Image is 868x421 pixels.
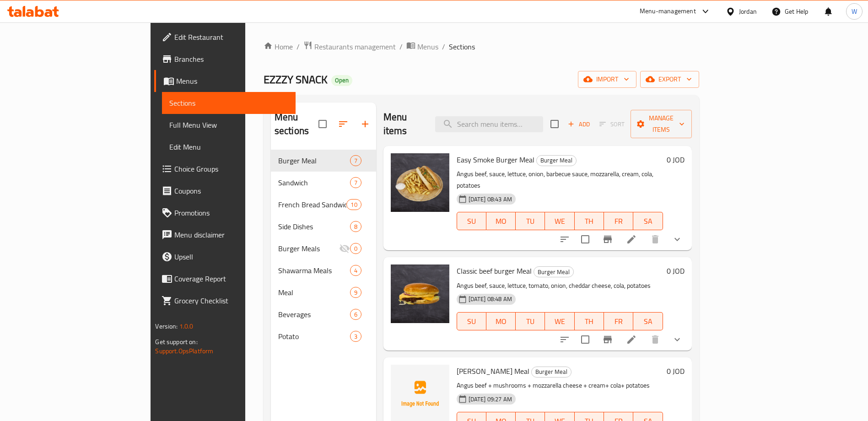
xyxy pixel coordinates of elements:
[608,315,630,328] span: FR
[406,41,438,53] a: Menus
[608,215,630,228] span: FR
[640,6,696,17] div: Menu-management
[519,215,541,228] span: TU
[633,312,663,330] button: SA
[549,315,571,328] span: WE
[578,71,636,88] button: import
[174,185,288,196] span: Coupons
[174,251,288,262] span: Upsell
[155,336,197,348] span: Get support on:
[278,265,350,276] span: Shawarma Meals
[666,228,688,250] button: show more
[174,229,288,240] span: Menu disclaimer
[350,244,361,253] span: 0
[278,287,350,298] span: Meal
[465,295,516,303] span: [DATE] 08:48 AM
[154,48,296,70] a: Branches
[332,113,354,135] span: Sort sections
[490,315,512,328] span: MO
[271,172,376,194] div: Sandwich7
[350,287,361,298] div: items
[545,312,574,330] button: WE
[576,330,595,349] span: Select to update
[162,114,296,136] a: Full Menu View
[271,150,376,172] div: Burger Meal7
[271,325,376,347] div: Potato3
[457,168,663,191] p: Angus beef, sauce, lettuce, onion, barbecue sauce, mozzarella, cream, cola, potatoes
[271,281,376,303] div: Meal9
[154,224,296,246] a: Menu disclaimer
[585,74,629,85] span: import
[350,309,361,320] div: items
[350,266,361,275] span: 4
[399,41,403,52] li: /
[350,265,361,276] div: items
[154,180,296,202] a: Coupons
[633,212,663,230] button: SA
[626,334,637,345] a: Edit menu item
[637,215,659,228] span: SA
[271,303,376,325] div: Beverages6
[549,215,571,228] span: WE
[314,41,396,52] span: Restaurants management
[155,345,213,357] a: Support.OpsPlatform
[278,221,350,232] div: Side Dishes
[350,177,361,188] div: items
[457,280,663,291] p: Angus beef, sauce, lettuce, tomato, onion, cheddar cheese, cola, potatoes
[457,312,486,330] button: SU
[154,290,296,312] a: Grocery Checklist
[597,329,619,351] button: Branch-specific-item
[350,332,361,341] span: 3
[154,246,296,268] a: Upsell
[575,312,604,330] button: TH
[278,177,350,188] div: Sandwich
[486,212,516,230] button: MO
[174,207,288,218] span: Promotions
[264,69,328,90] span: EZZZY SNACK
[278,155,350,166] span: Burger Meal
[271,237,376,259] div: Burger Meals0
[739,6,757,16] div: Jordan
[154,268,296,290] a: Coverage Report
[271,259,376,281] div: Shawarma Meals4
[457,380,663,391] p: Angus beef + mushrooms + mozzarella cheese + cream+ cola+ potatoes
[647,74,692,85] span: export
[578,315,600,328] span: TH
[531,367,571,378] div: Burger Meal
[350,155,361,166] div: items
[176,76,288,86] span: Menus
[278,331,350,342] div: Potato
[278,309,350,320] span: Beverages
[564,117,593,131] span: Add item
[604,212,633,230] button: FR
[604,312,633,330] button: FR
[644,228,666,250] button: delete
[154,26,296,48] a: Edit Restaurant
[631,110,692,138] button: Manage items
[545,114,564,134] span: Select section
[461,215,483,228] span: SU
[486,312,516,330] button: MO
[154,202,296,224] a: Promotions
[350,157,361,165] span: 7
[516,212,545,230] button: TU
[435,116,543,132] input: search
[391,153,449,212] img: Easy Smoke Burger Meal
[626,234,637,245] a: Edit menu item
[278,243,339,254] span: Burger Meals
[278,199,347,210] span: French Bread Sandwich or Saj
[640,71,699,88] button: export
[275,110,318,138] h2: Menu sections
[174,163,288,174] span: Choice Groups
[162,136,296,158] a: Edit Menu
[516,312,545,330] button: TU
[162,92,296,114] a: Sections
[465,395,516,404] span: [DATE] 09:27 AM
[350,178,361,187] span: 7
[154,70,296,92] a: Menus
[391,264,449,323] img: Classic beef burger Meal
